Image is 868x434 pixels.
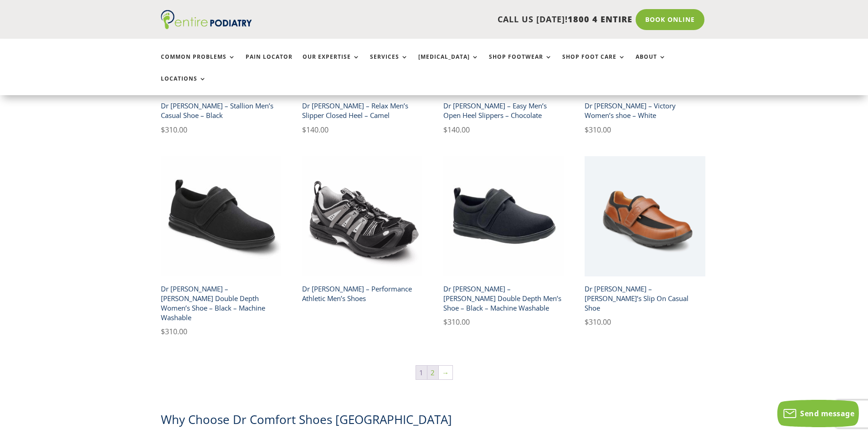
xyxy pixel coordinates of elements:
p: CALL US [DATE]! [287,14,632,26]
bdi: 310.00 [161,125,187,135]
a: Dr Comfort Douglas Mens Slip On Casual Shoe - Chestnut Colour - Angle ViewDr [PERSON_NAME] – [PER... [585,156,705,328]
a: Shop Foot Care [562,54,626,73]
span: $ [161,125,165,135]
h2: Dr [PERSON_NAME] – Victory Women’s shoe – White [585,98,705,124]
img: Dr Comfort Carter Men's double depth shoe black [443,156,564,277]
img: logo (1) [161,10,252,29]
span: $ [443,125,447,135]
h2: Why Choose Dr Comfort Shoes [GEOGRAPHIC_DATA] [161,411,708,432]
span: Send message [800,408,854,419]
h2: Dr [PERSON_NAME] – Relax Men’s Slipper Closed Heel – Camel [302,98,423,124]
h2: Dr [PERSON_NAME] – Performance Athletic Men’s Shoes [302,281,423,306]
button: Send message [777,400,859,427]
span: Page 1 [416,366,427,379]
h2: Dr [PERSON_NAME] – Easy Men’s Open Heel Slippers – Chocolate [443,98,564,124]
img: Dr Comfort Douglas Mens Slip On Casual Shoe - Chestnut Colour - Angle View [585,156,705,277]
a: [MEDICAL_DATA] [418,54,479,73]
img: Dr Comfort Marla Women's Shoe Black [161,156,282,277]
a: Services [370,54,408,73]
a: Entire Podiatry [161,22,252,31]
span: $ [302,125,306,135]
a: Pain Locator [246,54,293,73]
a: → [439,366,452,379]
span: 1800 4 ENTIRE [568,14,632,25]
span: $ [585,317,589,327]
h2: Dr [PERSON_NAME] – [PERSON_NAME] Double Depth Men’s Shoe – Black – Machine Washable [443,281,564,316]
span: $ [585,125,589,135]
a: Book Online [636,9,704,30]
a: Common Problems [161,54,236,73]
nav: Product Pagination [161,365,708,384]
bdi: 140.00 [443,125,470,135]
a: Page 2 [427,366,438,379]
bdi: 310.00 [585,317,611,327]
span: $ [443,317,447,327]
img: Dr Comfort Performance Athletic Mens Shoe Black and Grey [302,156,423,277]
a: Dr Comfort Performance Athletic Mens Shoe Black and GreyDr [PERSON_NAME] – Performance Athletic M... [302,156,423,307]
span: $ [161,327,165,337]
a: Shop Footwear [489,54,552,73]
a: Our Expertise [303,54,360,73]
h2: Dr [PERSON_NAME] – [PERSON_NAME] Double Depth Women’s Shoe – Black – Machine Washable [161,281,282,326]
a: Locations [161,76,206,95]
bdi: 310.00 [161,327,187,337]
bdi: 310.00 [585,125,611,135]
a: About [636,54,666,73]
h2: Dr [PERSON_NAME] – Stallion Men’s Casual Shoe – Black [161,98,282,124]
bdi: 140.00 [302,125,329,135]
bdi: 310.00 [443,317,470,327]
h2: Dr [PERSON_NAME] – [PERSON_NAME]’s Slip On Casual Shoe [585,281,705,316]
a: Dr Comfort Marla Women's Shoe BlackDr [PERSON_NAME] – [PERSON_NAME] Double Depth Women’s Shoe – B... [161,156,282,338]
a: Dr Comfort Carter Men's double depth shoe blackDr [PERSON_NAME] – [PERSON_NAME] Double Depth Men’... [443,156,564,328]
